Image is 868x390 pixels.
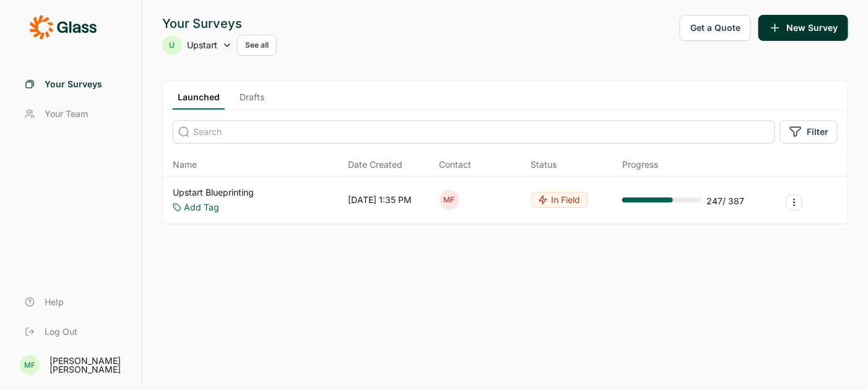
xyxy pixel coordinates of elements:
[162,35,182,55] div: U
[45,78,102,90] span: Your Surveys
[237,35,277,56] button: See all
[348,194,412,206] div: [DATE] 1:35 PM
[162,15,277,32] div: Your Surveys
[680,15,751,41] button: Get a Quote
[187,39,217,51] span: Upstart
[531,192,588,208] button: In Field
[45,296,64,308] span: Help
[173,91,225,110] a: Launched
[184,201,219,214] a: Add Tag
[780,120,838,144] button: Filter
[45,326,77,338] span: Log Out
[440,190,459,210] div: MF
[786,194,802,210] button: Survey Actions
[20,355,40,375] div: MF
[45,108,88,120] span: Your Team
[440,158,472,171] div: Contact
[348,158,402,171] span: Date Created
[706,195,744,207] div: 247 / 387
[173,120,775,144] input: Search
[173,158,197,171] span: Name
[622,158,658,171] div: Progress
[173,186,254,199] a: Upstart Blueprinting
[50,357,127,374] div: [PERSON_NAME] [PERSON_NAME]
[531,158,557,171] div: Status
[807,126,828,138] span: Filter
[235,91,269,110] a: Drafts
[758,15,848,41] button: New Survey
